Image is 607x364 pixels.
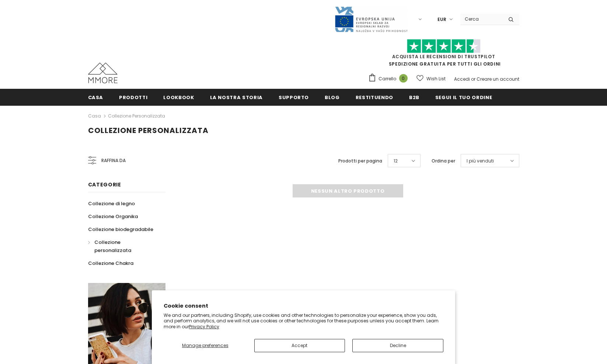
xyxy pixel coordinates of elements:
span: Lookbook [163,94,194,101]
span: Collezione di legno [88,200,135,207]
input: Search Site [460,14,503,24]
span: Manage preferences [182,342,229,349]
a: supporto [279,89,309,105]
a: Casa [88,112,101,120]
span: Carrello [378,75,396,83]
a: Privacy Policy [189,323,219,330]
p: We and our partners, including Shopify, use cookies and other technologies to personalize your ex... [164,312,444,330]
span: B2B [409,94,419,101]
a: Prodotti [119,89,147,105]
span: Categorie [88,181,121,188]
a: Segui il tuo ordine [435,89,492,105]
a: Wish List [416,72,446,85]
span: Wish List [426,75,446,83]
a: Lookbook [163,89,194,105]
span: Collezione biodegradabile [88,226,153,233]
span: Casa [88,94,104,101]
img: Javni Razpis [334,6,408,33]
span: supporto [279,94,309,101]
button: Decline [352,339,443,352]
span: I più venduti [467,157,494,165]
a: La nostra storia [210,89,263,105]
a: Collezione Organika [88,210,138,223]
span: Collezione Organika [88,213,138,220]
a: Collezione Chakra [88,257,133,270]
a: Acquista le recensioni di TrustPilot [392,53,495,60]
span: Collezione personalizzata [88,125,209,136]
span: 12 [394,157,398,165]
img: Fidati di Pilot Stars [407,39,481,53]
a: Creare un account [477,76,519,82]
span: Collezione personalizzata [94,239,131,254]
span: 0 [399,74,408,83]
a: Collezione personalizzata [88,236,157,257]
button: Accept [254,339,345,352]
a: Collezione personalizzata [108,113,165,119]
a: Restituendo [356,89,393,105]
span: SPEDIZIONE GRATUITA PER TUTTI GLI ORDINI [368,42,519,67]
a: Accedi [454,76,470,82]
h2: Cookie consent [164,302,444,310]
span: Blog [325,94,340,101]
span: EUR [437,16,446,23]
a: Blog [325,89,340,105]
span: Collezione Chakra [88,260,133,267]
a: Javni Razpis [334,16,408,22]
a: Collezione biodegradabile [88,223,153,236]
a: Casa [88,89,104,105]
span: Segui il tuo ordine [435,94,492,101]
a: Collezione di legno [88,197,135,210]
span: or [471,76,475,82]
a: B2B [409,89,419,105]
button: Manage preferences [164,339,247,352]
span: Raffina da [101,157,126,165]
span: La nostra storia [210,94,263,101]
label: Prodotti per pagina [338,157,382,165]
span: Restituendo [356,94,393,101]
span: Prodotti [119,94,147,101]
a: Carrello 0 [368,73,411,84]
img: Casi MMORE [88,63,118,83]
label: Ordina per [432,157,455,165]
